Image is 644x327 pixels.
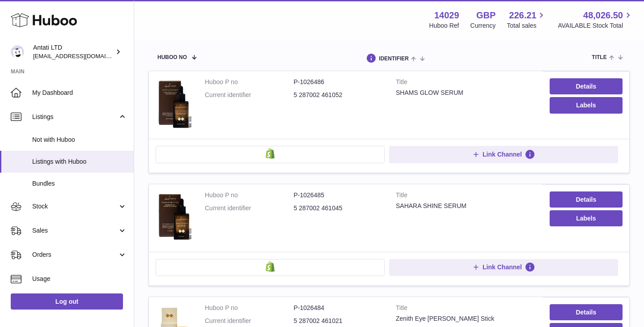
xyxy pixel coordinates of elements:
div: Antati LTD [33,43,114,60]
span: AVAILABLE Stock Total [558,21,633,30]
div: Huboo Ref [429,21,459,30]
dt: Huboo P no [205,78,294,86]
span: Link Channel [483,263,522,271]
strong: GBP [476,9,496,21]
span: Stock [32,202,118,211]
dd: P-1026486 [294,78,383,86]
strong: Title [396,191,536,202]
dd: P-1026485 [294,191,383,200]
a: Details [550,78,623,94]
div: SHAMS GLOW SERUM [396,89,536,97]
strong: Title [396,78,536,89]
span: Listings with Huboo [32,157,127,166]
button: Labels [550,210,623,226]
span: title [592,55,606,60]
dt: Current identifier [205,204,294,212]
strong: 14029 [434,9,459,21]
a: 226.21 Total sales [507,9,547,30]
button: Link Channel [389,146,618,163]
dd: 5 287002 461045 [294,204,383,212]
span: Orders [32,251,118,259]
a: Details [550,304,623,320]
img: shopify-small.png [266,148,275,159]
span: [EMAIL_ADDRESS][DOMAIN_NAME] [33,52,131,59]
span: My Dashboard [32,89,127,97]
img: shopify-small.png [266,261,275,272]
dt: Huboo P no [205,304,294,312]
span: Link Channel [483,150,522,158]
img: toufic@antatiskin.com [11,45,24,59]
img: SHAMS GLOW SERUM [156,78,191,130]
img: SAHARA SHINE SERUM [156,191,191,243]
span: Listings [32,113,118,121]
span: Not with Huboo [32,136,127,144]
a: Log out [11,293,123,310]
span: Total sales [507,21,547,30]
a: Details [550,191,623,208]
span: Sales [32,226,118,235]
button: Link Channel [389,259,618,276]
dt: Current identifier [205,91,294,99]
span: Bundles [32,179,127,188]
dt: Current identifier [205,317,294,325]
div: SAHARA SHINE SERUM [396,202,536,210]
a: 48,026.50 AVAILABLE Stock Total [558,9,633,30]
strong: Title [396,304,536,314]
dd: 5 287002 461021 [294,317,383,325]
span: Usage [32,275,127,283]
span: 226.21 [509,9,536,21]
span: 48,026.50 [583,9,623,21]
dd: 5 287002 461052 [294,91,383,99]
div: Currency [470,21,496,30]
dd: P-1026484 [294,304,383,312]
span: Huboo no [157,55,187,60]
button: Labels [550,97,623,113]
div: Zenith Eye [PERSON_NAME] Stick [396,314,536,323]
span: identifier [379,56,409,62]
dt: Huboo P no [205,191,294,200]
